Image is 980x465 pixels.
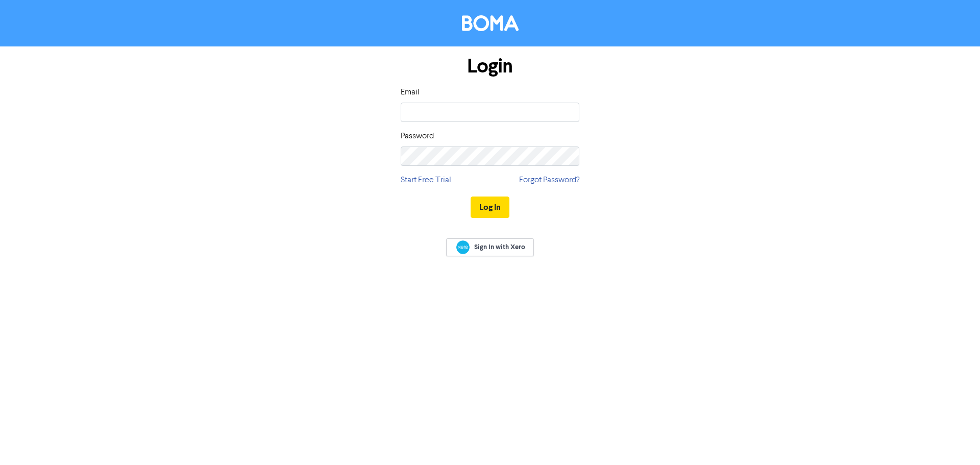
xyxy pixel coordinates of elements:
a: Start Free Trial [401,174,451,186]
a: Sign In with Xero [446,238,534,256]
label: Password [401,130,434,142]
img: Xero logo [456,240,470,254]
label: Email [401,86,420,99]
button: Log In [471,197,509,218]
a: Forgot Password? [519,174,579,186]
img: BOMA Logo [462,15,519,31]
span: Sign In with Xero [474,242,525,252]
h1: Login [401,55,579,78]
